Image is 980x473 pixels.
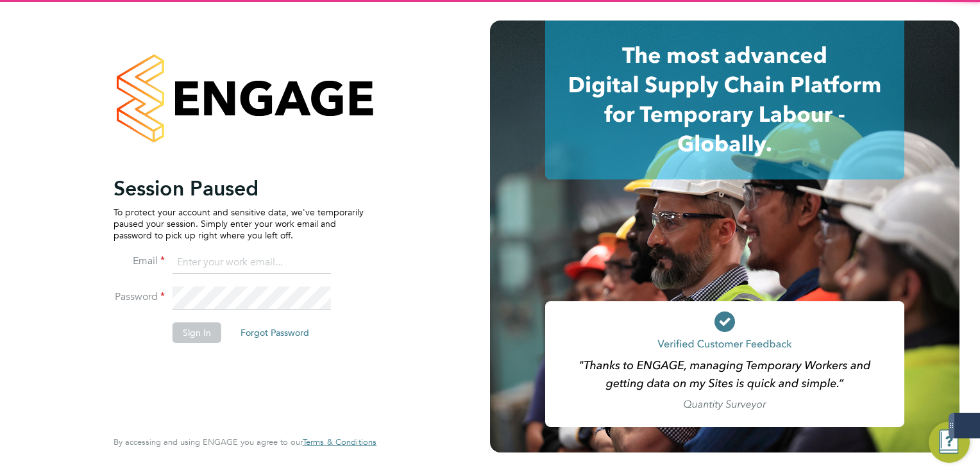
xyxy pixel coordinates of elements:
button: Engage Resource Center [929,422,970,463]
span: Terms & Conditions [303,436,376,447]
a: Terms & Conditions [303,437,376,447]
button: Sign In [173,322,221,343]
p: To protect your account and sensitive data, we've temporarily paused your session. Simply enter y... [114,206,364,242]
label: Password [114,290,165,304]
input: Enter your work email... [173,251,331,274]
h2: Session Paused [114,176,364,201]
button: Forgot Password [230,322,319,343]
span: By accessing and using ENGAGE you agree to our [114,436,376,447]
label: Email [114,254,165,268]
